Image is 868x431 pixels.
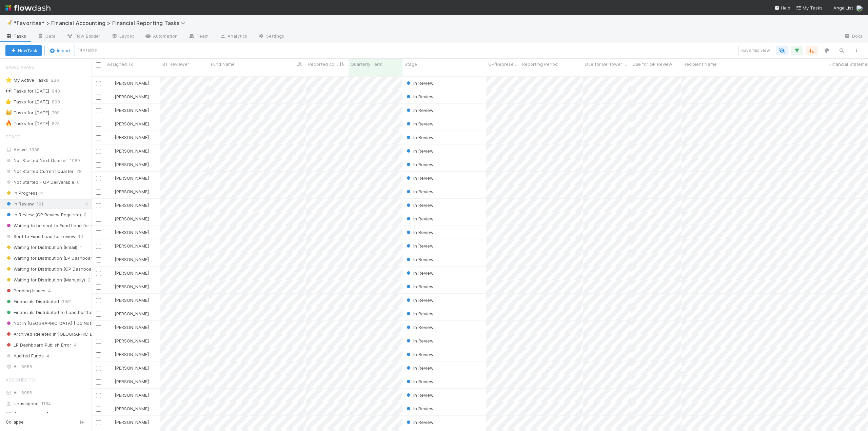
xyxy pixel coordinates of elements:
div: [PERSON_NAME] [108,80,149,86]
input: Toggle Row Selected [96,393,101,398]
img: avatar_030f5503-c087-43c2-95d1-dd8963b2926c.png [108,392,114,398]
span: [PERSON_NAME] [115,325,149,330]
div: [PERSON_NAME] [108,365,149,371]
span: 873 [52,119,66,128]
div: [PERSON_NAME] [108,215,149,222]
span: 940 [52,87,67,95]
div: [PERSON_NAME] [108,351,149,358]
span: AngelList [833,5,853,11]
span: [PERSON_NAME] [115,175,149,181]
input: Toggle All Rows Selected [96,62,101,67]
span: [PERSON_NAME] [115,243,149,249]
img: avatar_030f5503-c087-43c2-95d1-dd8963b2926c.png [108,338,114,344]
div: [PERSON_NAME] [108,297,149,303]
span: [PERSON_NAME] [115,162,149,167]
input: Toggle Row Selected [96,352,101,357]
a: My Tasks [796,4,823,11]
img: avatar_030f5503-c087-43c2-95d1-dd8963b2926c.png [108,311,114,316]
div: In Review [405,337,434,344]
span: 👑 [5,110,12,115]
span: GP/Representative wants to review [488,61,518,67]
span: [PERSON_NAME] [115,392,149,398]
button: Save this view [738,46,773,55]
div: [PERSON_NAME] [108,242,149,249]
div: In Review [405,148,434,154]
span: In Review [405,325,434,330]
span: [PERSON_NAME] [115,284,149,289]
span: [PERSON_NAME] [115,406,149,411]
div: Tasks for [DATE] [5,87,49,95]
input: Toggle Row Selected [96,176,101,181]
span: 28 [76,167,82,176]
span: In Review [405,406,434,411]
span: 3961 [62,297,72,306]
span: In Review [405,121,434,126]
img: avatar_030f5503-c087-43c2-95d1-dd8963b2926c.png [108,189,114,194]
span: Due for Belltower Review [585,61,629,67]
span: Financials Distributed [5,297,59,306]
input: Toggle Row Selected [96,108,101,113]
input: Toggle Row Selected [96,271,101,276]
div: [PERSON_NAME] [108,283,149,290]
span: In Review [405,216,434,221]
span: In Review [405,284,434,289]
span: Quarterly Term [351,61,382,67]
img: avatar_030f5503-c087-43c2-95d1-dd8963b2926c.png [108,175,114,181]
span: Reporting Period [522,61,558,67]
span: 4 [48,287,51,295]
span: [PERSON_NAME] [115,297,149,303]
span: Stage [5,130,20,143]
div: [PERSON_NAME] [108,134,149,141]
span: Waiting for Distribution (Email) [5,243,77,252]
span: Due for GP Review [633,61,672,67]
span: In Review [405,175,434,181]
div: In Review [405,175,434,181]
span: [PERSON_NAME] [115,94,149,99]
img: avatar_030f5503-c087-43c2-95d1-dd8963b2926c.png [108,325,114,330]
span: [PERSON_NAME] [115,352,149,357]
span: Pending Issues [5,287,45,295]
div: Help [774,4,790,11]
span: 👀 [5,88,12,94]
span: [PERSON_NAME] [115,379,149,384]
div: In Review [405,310,434,317]
div: [PERSON_NAME] [108,310,149,317]
span: 10 [78,232,83,241]
div: In Review [405,419,434,426]
div: [PERSON_NAME] [108,337,149,344]
img: avatar_17610dbf-fae2-46fa-90b6-017e9223b3c9.png [5,411,12,418]
img: avatar_030f5503-c087-43c2-95d1-dd8963b2926c.png [108,270,114,276]
span: 4 [74,341,77,349]
span: In Review [405,80,434,86]
img: avatar_030f5503-c087-43c2-95d1-dd8963b2926c.png [108,121,114,126]
span: Waiting for Distribution (GP Dashboard) [5,265,97,273]
span: 6986 [21,390,32,395]
input: Toggle Row Selected [96,339,101,344]
input: Toggle Row Selected [96,217,101,222]
span: In Review [405,297,434,303]
span: My Tasks [796,5,823,11]
span: 789 [52,109,66,117]
img: avatar_030f5503-c087-43c2-95d1-dd8963b2926c.png [108,107,114,113]
span: [PERSON_NAME] [115,107,149,113]
span: 👉 [5,99,12,104]
a: Data [32,31,61,42]
span: Not in [GEOGRAPHIC_DATA] [ Do Nothing ] [5,319,103,328]
span: Waiting for Distribution (LP Dashboard) [5,254,96,262]
img: avatar_030f5503-c087-43c2-95d1-dd8963b2926c.png [108,148,114,154]
a: Layout [106,31,139,42]
input: Toggle Row Selected [96,312,101,317]
button: NewTask [5,45,42,56]
span: 230 [51,76,66,84]
input: Toggle Row Selected [96,122,101,127]
span: [PERSON_NAME] [115,189,149,194]
img: avatar_030f5503-c087-43c2-95d1-dd8963b2926c.png [108,406,114,411]
input: Toggle Row Selected [96,203,101,208]
img: avatar_030f5503-c087-43c2-95d1-dd8963b2926c.png [108,365,114,371]
div: All [5,363,90,371]
span: [PERSON_NAME] [115,202,149,208]
div: In Review [405,215,434,222]
span: [PERSON_NAME] [115,121,149,126]
span: Financials Distributed to Lead Portfolio [5,308,96,317]
div: In Review [405,283,434,290]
